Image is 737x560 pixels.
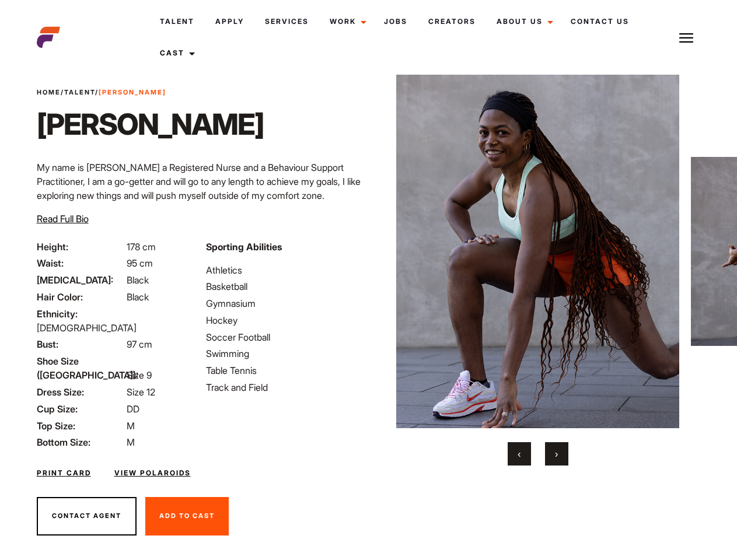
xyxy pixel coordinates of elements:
li: Athletics [206,263,361,277]
a: Apply [205,6,254,37]
a: Jobs [373,6,418,37]
span: Cup Size: [37,402,124,416]
li: Soccer Football [206,330,361,344]
a: Talent [64,88,95,96]
a: Cast [149,37,202,69]
span: Black [127,274,149,286]
a: Creators [418,6,486,37]
a: Talent [149,6,205,37]
span: [DEMOGRAPHIC_DATA] [37,322,137,334]
strong: Sporting Abilities [206,241,282,253]
li: Track and Field [206,380,361,394]
a: About Us [486,6,560,37]
button: Add To Cast [145,497,229,535]
span: / / [37,87,166,97]
span: Hair Color: [37,290,124,304]
span: Bust: [37,337,124,351]
span: 178 cm [127,241,156,253]
span: M [127,420,135,432]
span: Previous [518,448,521,460]
li: Swimming [206,346,361,360]
a: View Polaroids [114,468,191,478]
strong: [PERSON_NAME] [99,88,166,96]
span: DD [127,403,139,415]
a: Print Card [37,468,91,478]
button: Contact Agent [37,497,137,535]
span: My name is [PERSON_NAME] a Registered Nurse and a Behaviour Support Practitioner, I am a go-gette... [37,162,361,201]
a: Work [319,6,373,37]
span: Size 12 [127,386,155,398]
li: Basketball [206,279,361,293]
span: Black [127,291,149,303]
span: Size 9 [127,369,152,381]
img: cropped-aefm-brand-fav-22-square.png [37,26,60,49]
li: Hockey [206,313,361,327]
li: Gymnasium [206,296,361,310]
span: Next [555,448,558,460]
span: Top Size: [37,419,124,433]
li: Table Tennis [206,363,361,377]
span: Shoe Size ([GEOGRAPHIC_DATA]): [37,354,124,382]
span: Bottom Size: [37,435,124,449]
h1: [PERSON_NAME] [37,107,264,142]
img: Burger icon [679,31,693,45]
button: Read Full Bio [37,212,89,226]
span: Ethnicity: [37,307,124,321]
a: Home [37,88,61,96]
span: 95 cm [127,257,153,269]
span: Read Full Bio [37,213,89,225]
span: 97 cm [127,338,152,350]
a: Services [254,6,319,37]
a: Contact Us [560,6,640,37]
span: Height: [37,240,124,254]
span: Add To Cast [159,512,215,520]
span: M [127,436,135,448]
span: [MEDICAL_DATA]: [37,273,124,287]
span: Waist: [37,256,124,270]
span: Dress Size: [37,385,124,399]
